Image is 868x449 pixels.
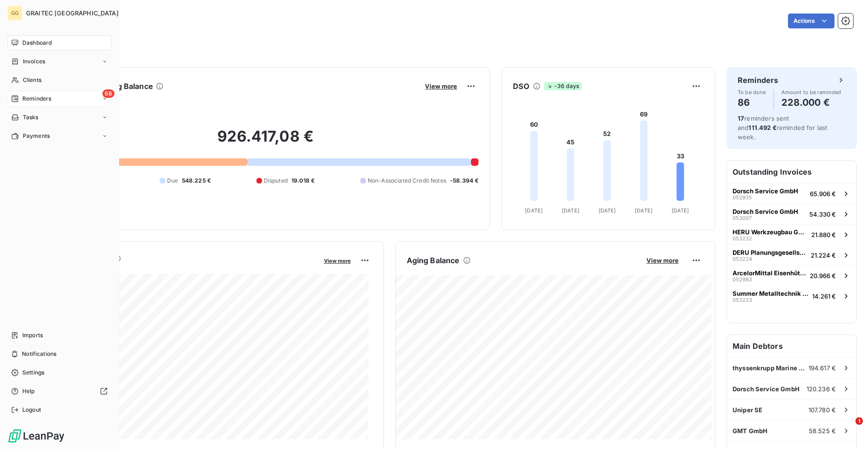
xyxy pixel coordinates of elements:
[7,6,22,20] div: GG
[7,91,111,106] a: 68Reminders
[7,328,111,343] a: Imports
[23,113,39,122] span: Tasks
[23,76,41,84] span: Clients
[321,256,354,265] button: View more
[22,406,41,414] span: Logout
[733,256,752,262] span: 053224
[22,387,35,395] span: Help
[635,207,653,214] tspan: [DATE]
[23,132,50,140] span: Payments
[7,429,65,443] img: Logo LeanPay
[733,228,807,236] span: HERU Werkzeugbau GmbH & Co. KG
[727,245,856,265] button: DERU Planungsgesellschaft für Energie-,05322421.224 €
[291,177,315,185] span: 19.018 €
[167,177,178,185] span: Due
[544,82,582,90] span: -36 days
[727,224,856,245] button: HERU Werkzeugbau GmbH & Co. KG05323221.880 €
[733,385,800,393] span: Dorsch Service GmbH
[23,57,45,66] span: Invoices
[102,89,114,98] span: 68
[22,95,51,103] span: Reminders
[727,161,856,183] h6: Outstanding Invoices
[599,207,616,214] tspan: [DATE]
[727,204,856,224] button: Dorsch Service GmbH05300754.330 €
[738,115,827,141] span: reminders sent and reminded for last week.
[748,124,776,131] span: 111.492 €
[781,89,841,95] span: Amount to be reminded
[53,127,478,155] h2: 926.417,08 €
[422,82,460,90] button: View more
[733,290,808,297] span: Summer Metalltechnik GmbH
[733,215,752,221] span: 053007
[727,335,856,357] h6: Main Debtors
[368,177,446,185] span: Non-Associated Credit Notes
[7,54,111,69] a: Invoices
[733,249,807,256] span: DERU Planungsgesellschaft für Energie-,
[811,231,836,238] span: 21.880 €
[22,350,56,358] span: Notifications
[22,368,44,377] span: Settings
[22,39,52,47] span: Dashboard
[7,110,111,125] a: Tasks
[182,177,211,185] span: 548.225 €
[733,195,752,200] span: 052935
[672,207,689,214] tspan: [DATE]
[7,73,111,88] a: Clients
[810,272,836,279] span: 20.966 €
[525,207,543,214] tspan: [DATE]
[644,256,681,265] button: View more
[811,252,836,259] span: 21.224 €
[855,417,863,425] span: 1
[807,385,836,393] span: 120.236 €
[733,427,767,435] span: GMT GmbH
[513,81,529,92] h6: DSO
[809,211,836,218] span: 54.330 €
[407,255,460,266] h6: Aging Balance
[812,293,836,300] span: 14.261 €
[53,264,317,274] span: Monthly Revenue
[727,286,856,306] button: Summer Metalltechnik GmbH05322314.261 €
[738,75,778,86] h6: Reminders
[733,236,752,241] span: 053232
[733,364,808,372] span: thyssenkrupp Marine Systems GmbH
[808,364,836,372] span: 194.617 €
[22,331,43,340] span: Imports
[733,208,798,215] span: Dorsch Service GmbH
[324,258,351,264] span: View more
[733,277,752,282] span: 052983
[733,406,762,414] span: Uniper SE
[738,115,744,122] span: 17
[727,265,856,286] button: ArcelorMittal Eisenhüttenstadt GmbH05298320.966 €
[646,257,679,264] span: View more
[26,9,119,17] span: GRAITEC [GEOGRAPHIC_DATA]
[727,183,856,204] button: Dorsch Service GmbH05293565.906 €
[733,187,798,195] span: Dorsch Service GmbH
[7,365,111,380] a: Settings
[810,190,836,197] span: 65.906 €
[264,177,288,185] span: Disputed
[7,384,111,399] a: Help
[781,95,841,110] h4: 228.000 €
[788,14,834,28] button: Actions
[450,177,478,185] span: -58.394 €
[738,95,766,110] h4: 86
[738,89,766,95] span: To be done
[425,82,457,90] span: View more
[808,406,836,414] span: 107.780 €
[733,297,752,303] span: 053223
[7,35,111,50] a: Dashboard
[7,129,111,143] a: Payments
[836,417,859,440] iframe: Intercom live chat
[733,269,806,277] span: ArcelorMittal Eisenhüttenstadt GmbH
[562,207,579,214] tspan: [DATE]
[809,427,836,435] span: 58.525 €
